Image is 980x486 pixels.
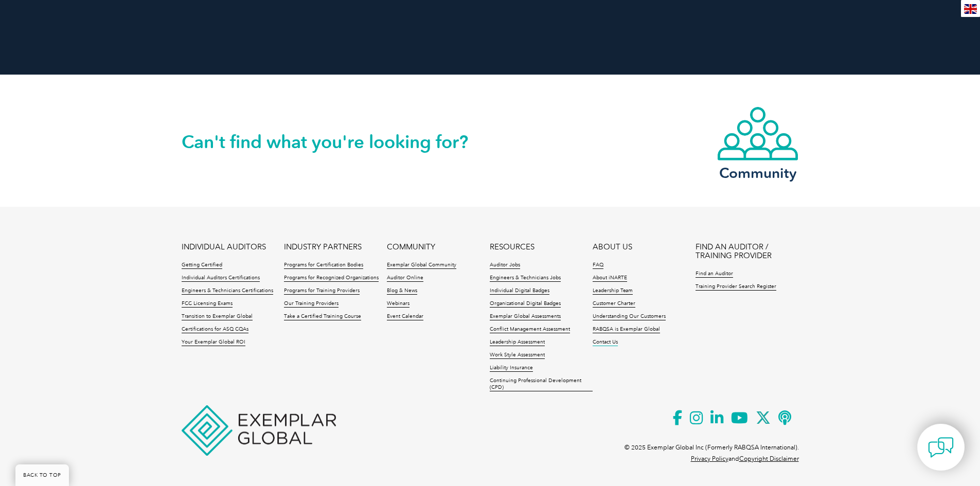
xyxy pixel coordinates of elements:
img: contact-chat.png [928,435,954,460]
a: Engineers & Technicians Certifications [182,287,273,295]
a: Our Training Providers [284,300,338,308]
h2: Can't find what you're looking for? [182,134,490,150]
a: Auditor Jobs [490,262,520,269]
a: Getting Certified [182,262,222,269]
a: About iNARTE [593,275,627,282]
a: RABQSA is Exemplar Global [593,326,660,333]
a: Programs for Training Providers [284,287,360,295]
h3: Community [717,167,799,179]
a: Work Style Assessment [490,352,545,359]
a: Transition to Exemplar Global [182,313,253,320]
a: Programs for Recognized Organizations [284,275,379,282]
a: ABOUT US [593,243,632,251]
a: Copyright Disclaimer [739,455,799,462]
a: Webinars [387,300,409,308]
a: Individual Auditors Certifications [182,275,260,282]
a: Understanding Our Customers [593,313,666,320]
a: COMMUNITY [387,243,435,251]
a: Training Provider Search Register [696,283,776,291]
a: Organizational Digital Badges [490,300,561,308]
a: Contact Us [593,339,618,346]
img: icon-community.webp [717,106,799,161]
a: Customer Charter [593,300,635,308]
a: RESOURCES [490,243,534,251]
a: FIND AN AUDITOR / TRAINING PROVIDER [696,243,798,260]
a: INDUSTRY PARTNERS [284,243,362,251]
a: Event Calendar [387,313,423,320]
a: Leadership Team [593,287,633,295]
a: Find an Auditor [696,271,733,278]
a: Community [717,106,799,179]
a: FCC Licensing Exams [182,300,233,308]
a: INDIVIDUAL AUDITORS [182,243,266,251]
a: Programs for Certification Bodies [284,262,363,269]
img: en [964,4,977,14]
p: © 2025 Exemplar Global Inc (Formerly RABQSA International). [625,442,799,453]
a: Exemplar Global Assessments [490,313,561,320]
a: Privacy Policy [691,455,728,462]
a: Exemplar Global Community [387,262,456,269]
img: Exemplar Global [182,405,336,456]
a: Individual Digital Badges [490,287,549,295]
a: Blog & News [387,287,417,295]
a: Your Exemplar Global ROI [182,339,245,346]
a: Liability Insurance [490,365,533,372]
a: Auditor Online [387,275,423,282]
a: BACK TO TOP [15,464,69,486]
a: Certifications for ASQ CQAs [182,326,248,333]
a: FAQ [593,262,603,269]
a: Leadership Assessment [490,339,545,346]
a: Conflict Management Assessment [490,326,570,333]
a: Continuing Professional Development (CPD) [490,377,593,391]
a: Take a Certified Training Course [284,313,361,320]
p: and [691,453,799,464]
a: Engineers & Technicians Jobs [490,275,561,282]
